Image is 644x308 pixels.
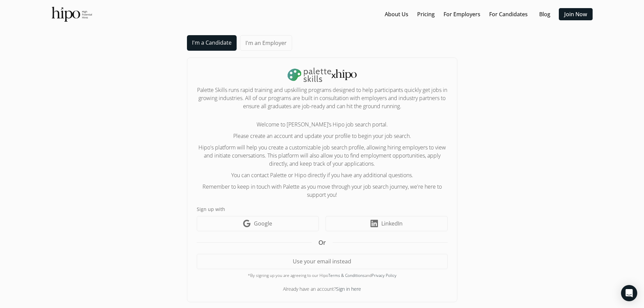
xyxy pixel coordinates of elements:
[417,10,435,18] a: Pricing
[336,286,361,292] a: Sign in here
[336,69,356,80] img: svg+xml,%3c
[187,35,237,51] a: I'm a Candidate
[441,8,483,20] button: For Employers
[254,219,272,228] span: Google
[287,67,331,82] img: palette-logo-DLm18L25.png
[197,143,448,168] p: Hipo's platform will help you create a customizable job search profile, allowing hiring employers...
[197,120,448,128] p: Welcome to [PERSON_NAME]’s Hipo job search portal.
[559,8,593,20] button: Join Now
[197,216,319,231] a: Google
[385,10,408,18] a: About Us
[382,8,411,20] button: About Us
[197,273,448,279] div: *By signing up you are agreeing to our Hipo and
[197,171,448,179] p: You can contact Palette or Hipo directly if you have any additional questions.
[564,10,587,18] a: Join Now
[197,206,448,213] label: Sign up with
[318,238,326,247] span: Or
[414,8,437,20] button: Pricing
[240,35,292,51] a: I'm an Employer
[372,273,397,278] a: Privacy Policy
[381,219,403,228] span: LinkedIn
[326,216,448,231] a: LinkedIn
[489,10,528,18] a: For Candidates
[444,10,480,18] a: For Employers
[534,8,555,20] button: Blog
[197,67,448,82] h1: x
[197,183,448,199] p: Remember to keep in touch with Palette as you move through your job search journey, we're here to...
[197,86,448,110] h2: Palette Skills runs rapid training and upskilling programs designed to help participants quickly ...
[197,254,448,269] button: Use your email instead
[328,273,365,278] a: Terms & Conditions
[539,10,550,18] a: Blog
[621,285,637,301] div: Open Intercom Messenger
[197,132,448,140] p: Please create an account and update your profile to begin your job search.
[52,7,92,22] img: official-logo
[486,8,530,20] button: For Candidates
[197,285,448,292] div: Already have an account?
